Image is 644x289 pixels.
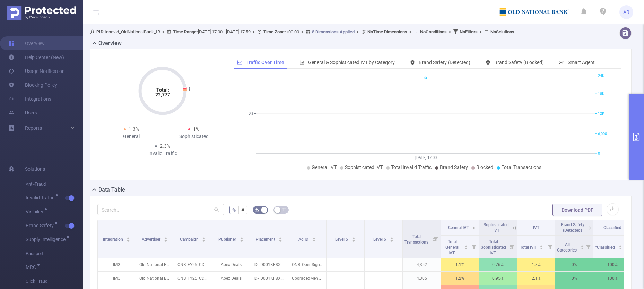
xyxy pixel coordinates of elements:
span: Brand Safety [26,223,56,228]
i: icon: bg-colors [255,207,259,212]
div: Sort [126,236,130,240]
b: Time Range: [173,29,198,34]
p: Old National Bank [4616] [136,272,174,285]
div: Sort [618,244,623,248]
span: Sophisticated IVT [484,222,509,233]
tspan: 22,777 [155,92,170,97]
p: 4,352 [403,258,441,271]
span: Total General IVT [445,239,459,255]
button: Download PDF [552,204,602,216]
span: Supply Intelligence [26,237,68,242]
span: All Categories [557,242,578,253]
i: icon: caret-down [312,239,316,241]
tspan: Total: [156,87,169,93]
i: icon: caret-down [164,239,168,241]
span: > [299,29,306,34]
span: 1% [193,126,199,132]
span: *Classified [595,245,616,250]
i: icon: caret-down [240,239,243,241]
span: Advertiser [142,237,162,242]
tspan: 12K [598,112,604,116]
p: 0% [555,258,593,271]
a: Overview [8,36,45,50]
div: Sort [240,236,244,240]
span: General IVT [312,164,337,170]
i: icon: caret-down [580,247,584,249]
b: No Time Dimensions [367,29,407,34]
i: Filter menu [545,236,555,258]
i: icon: caret-up [240,236,243,238]
span: Brand Safety [440,164,468,170]
span: General & Sophisticated IVT by Category [308,60,395,65]
span: AR [623,5,629,19]
p: 0.76% [479,258,517,271]
span: Invalid Traffic [26,195,57,200]
b: No Filters [460,29,478,34]
i: icon: caret-up [312,236,316,238]
i: icon: line-chart [237,60,242,65]
div: Sort [312,236,316,240]
a: Reports [25,121,42,135]
span: Traffic Over Time [246,60,284,65]
p: Old National Bank [4616] [136,258,174,271]
p: ONB_FY25_CD_OLV_ALLMarkets [215843] [174,258,212,271]
span: 1.3% [129,126,139,132]
p: 0% [555,272,593,285]
i: icon: caret-down [464,247,468,249]
p: 100% [593,258,631,271]
h2: Data Table [98,186,125,194]
i: icon: caret-down [390,239,393,241]
div: General [100,133,163,140]
span: Click Fraud [26,274,83,288]
span: Brand Safety (Detected) [419,60,470,65]
span: Classified [603,225,621,230]
i: icon: caret-up [540,244,543,246]
a: Users [8,106,37,120]
tspan: [DATE] 17:00 [415,155,437,160]
span: Level 5 [335,237,349,242]
span: Anti-Fraud [26,177,83,191]
div: Sophisticated [163,133,225,140]
p: IMG [98,258,136,271]
i: icon: caret-up [464,244,468,246]
b: No Conditions [420,29,447,34]
i: Filter menu [507,236,517,258]
b: Time Zone: [263,29,286,34]
span: Total Invalid Traffic [391,164,432,170]
div: Sort [351,236,356,240]
h2: Overview [98,39,122,48]
div: Sort [464,244,468,248]
img: Protected Media [7,6,76,20]
span: General IVT [448,225,469,230]
i: icon: caret-down [540,247,543,249]
i: Filter menu [621,236,631,258]
span: Blocked [476,164,493,170]
i: icon: caret-up [127,236,130,238]
a: Usage Notification [8,64,65,78]
i: icon: caret-up [164,236,168,238]
span: Placement [256,237,276,242]
i: Filter menu [469,236,479,258]
i: icon: caret-down [351,239,355,241]
p: 4,305 [403,272,441,285]
span: > [251,29,257,34]
i: icon: caret-up [618,244,622,246]
span: Brand Safety (Blocked) [494,60,544,65]
p: UpgradedMenu15_060925_HULU [1527445] [288,272,326,285]
span: > [407,29,414,34]
span: Total Transactions [404,234,429,245]
div: Sort [390,236,394,240]
span: > [478,29,484,34]
div: Sort [278,236,282,240]
span: Total Sophisticated IVT [481,239,506,255]
span: Reports [25,125,42,131]
a: Blocking Policy [8,78,57,92]
tspan: 0 [598,151,600,156]
div: Sort [164,236,168,240]
span: Ad ID [298,237,310,242]
span: Total Transactions [502,164,541,170]
p: ONB_FY25_CD_OLV_ALLMarkets [215843] [174,272,212,285]
span: Smart Agent [568,60,595,65]
span: Brand Safety (Detected) [561,222,584,233]
span: % [232,207,236,213]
